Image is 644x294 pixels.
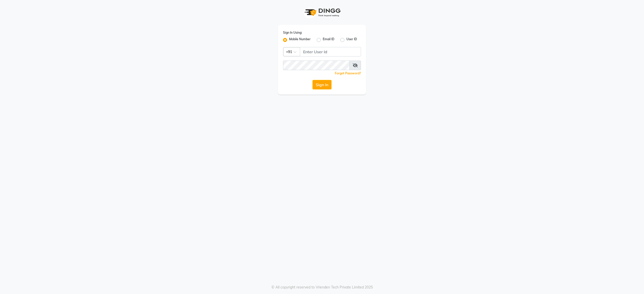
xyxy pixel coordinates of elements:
input: Username [300,47,361,57]
label: Mobile Number [289,37,311,43]
label: Email ID [323,37,334,43]
label: Sign In Using: [283,30,302,35]
img: logo1.svg [302,5,342,20]
a: Forgot Password? [335,71,361,75]
button: Sign In [312,80,332,89]
input: Username [283,61,350,70]
label: User ID [346,37,357,43]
